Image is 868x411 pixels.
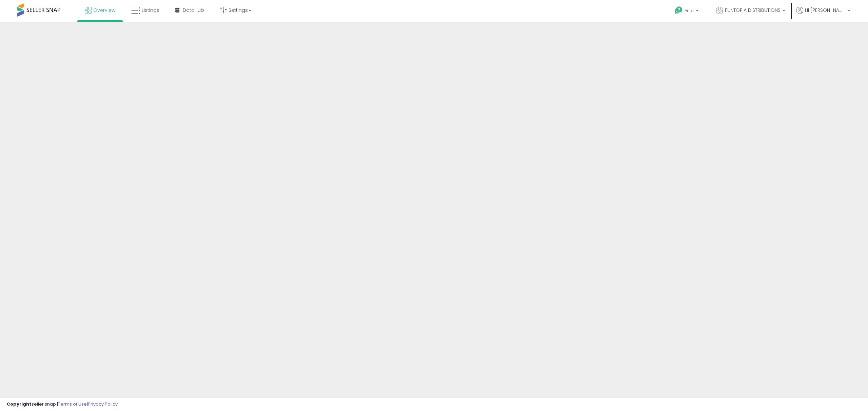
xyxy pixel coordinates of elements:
[183,7,204,14] span: DataHub
[725,7,781,14] span: FUNTOPIA DISTRIBUTIONS
[669,1,705,22] a: Help
[93,7,115,14] span: Overview
[796,7,850,22] a: Hi [PERSON_NAME]
[685,8,694,14] span: Help
[142,7,159,14] span: Listings
[674,6,683,15] i: Get Help
[805,7,846,14] span: Hi [PERSON_NAME]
